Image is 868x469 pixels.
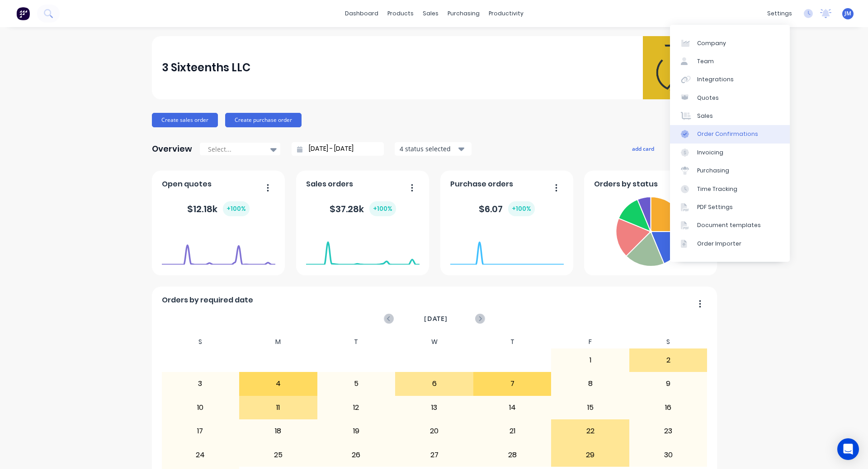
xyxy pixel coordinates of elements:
[670,89,790,107] a: Quotes
[697,94,719,102] div: Quotes
[670,198,790,216] a: PDF Settings
[837,438,859,460] div: Open Intercom Messenger
[670,235,790,253] a: Order Importer
[400,144,457,153] div: 4 status selected
[697,130,758,138] div: Order Confirmations
[697,39,726,47] div: Company
[763,7,797,20] div: settings
[552,420,629,442] div: 22
[670,216,790,234] a: Document templates
[552,396,629,419] div: 15
[418,7,443,20] div: sales
[508,201,535,216] div: + 100 %
[162,59,250,77] div: 3 Sixteenths LLC
[552,372,629,395] div: 8
[152,113,218,127] button: Create sales order
[630,349,707,371] div: 2
[643,36,706,99] img: 3 Sixteenths LLC
[424,314,448,324] span: [DATE]
[551,335,629,348] div: F
[306,179,353,190] span: Sales orders
[670,70,790,88] a: Integrations
[162,420,239,442] div: 17
[162,396,239,419] div: 10
[340,7,383,20] a: dashboard
[630,443,707,466] div: 30
[697,149,723,157] div: Invoicing
[318,372,395,395] div: 5
[161,335,240,348] div: S
[473,335,552,348] div: T
[630,372,707,395] div: 9
[240,372,317,395] div: 4
[697,203,733,211] div: PDF Settings
[330,201,396,216] div: $ 37.28k
[474,443,551,466] div: 28
[474,396,551,419] div: 14
[16,7,30,20] img: Factory
[630,420,707,442] div: 23
[240,443,317,466] div: 25
[630,396,707,419] div: 16
[474,420,551,442] div: 21
[697,112,713,120] div: Sales
[484,7,528,20] div: productivity
[697,221,761,229] div: Document templates
[383,7,418,20] div: products
[396,372,473,395] div: 6
[670,180,790,198] a: Time Tracking
[697,240,741,248] div: Order Importer
[396,396,473,419] div: 13
[844,9,851,18] span: JM
[396,420,473,442] div: 20
[395,335,473,348] div: W
[594,179,658,190] span: Orders by status
[223,201,250,216] div: + 100 %
[240,420,317,442] div: 18
[369,201,396,216] div: + 100 %
[317,335,396,348] div: T
[162,179,212,190] span: Open quotes
[670,144,790,162] a: Invoicing
[318,443,395,466] div: 26
[162,372,239,395] div: 3
[318,420,395,442] div: 19
[152,140,192,158] div: Overview
[670,125,790,143] a: Order Confirmations
[187,201,250,216] div: $ 12.18k
[552,349,629,371] div: 1
[670,34,790,52] a: Company
[552,443,629,466] div: 29
[697,57,714,65] div: Team
[670,107,790,125] a: Sales
[479,201,535,216] div: $ 6.07
[629,335,708,348] div: S
[395,142,472,156] button: 4 status selected
[396,443,473,466] div: 27
[162,443,239,466] div: 24
[697,185,737,193] div: Time Tracking
[239,335,317,348] div: M
[697,75,734,84] div: Integrations
[240,396,317,419] div: 11
[225,113,302,127] button: Create purchase order
[665,143,716,154] button: edit dashboard
[450,179,513,190] span: Purchase orders
[318,396,395,419] div: 12
[443,7,484,20] div: purchasing
[697,167,729,175] div: Purchasing
[626,143,660,154] button: add card
[474,372,551,395] div: 7
[670,52,790,70] a: Team
[670,162,790,180] a: Purchasing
